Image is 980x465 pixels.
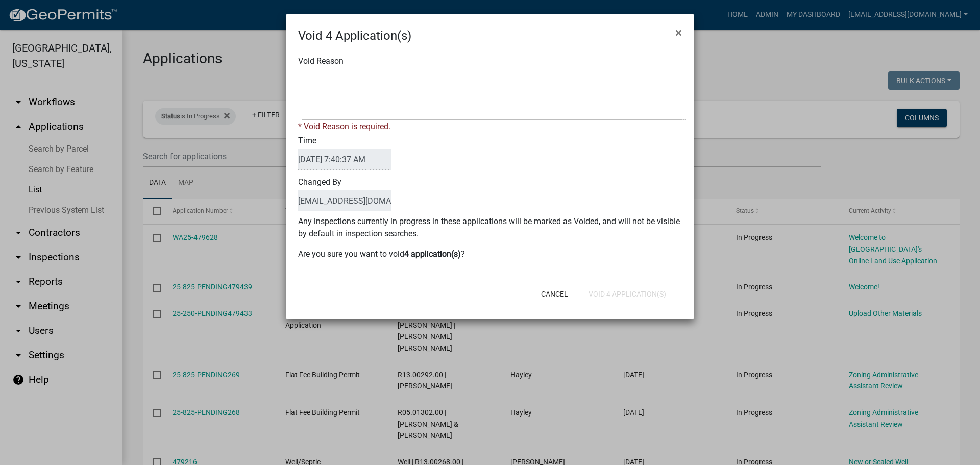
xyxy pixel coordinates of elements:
[302,69,686,120] textarea: Void Reason
[298,248,682,260] p: Are you sure you want to void ?
[298,190,391,211] input: BulkActionUser
[298,215,682,240] p: Any inspections currently in progress in these applications will be marked as Voided, and will no...
[298,149,391,170] input: DateTime
[580,285,674,303] button: Void 4 Application(s)
[675,26,682,40] span: ×
[298,57,344,65] label: Void Reason
[533,285,576,303] button: Cancel
[298,120,682,133] div: * Void Reason is required.
[298,137,391,170] label: Time
[404,249,461,259] b: 4 application(s)
[667,18,690,47] button: Close
[298,27,411,45] h4: Void 4 Application(s)
[298,178,391,211] label: Changed By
